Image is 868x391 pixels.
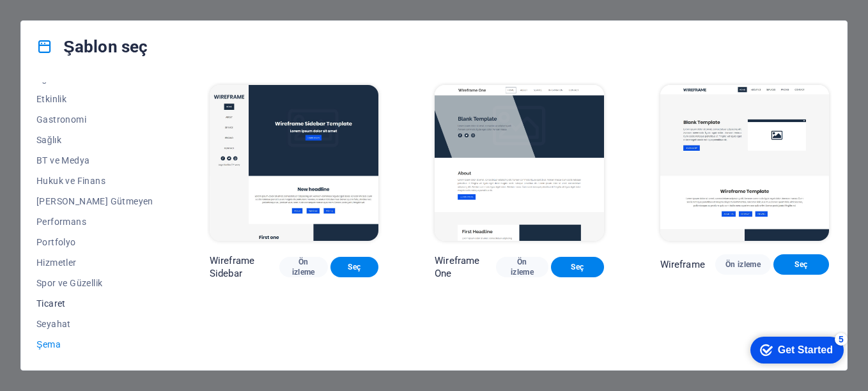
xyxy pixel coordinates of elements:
button: Performans [36,211,153,232]
button: Seç [330,257,379,277]
div: Get Started 5 items remaining, 0% complete [10,6,104,33]
span: Seç [341,262,369,272]
button: [PERSON_NAME] Gütmeyen [36,191,153,211]
button: Ticaret [36,293,153,314]
span: Ön izleme [290,257,318,277]
span: Ön izleme [725,259,761,270]
p: Wireframe [660,258,705,271]
button: Spor ve Güzellik [36,273,153,293]
button: Hizmetler [36,252,153,273]
button: Şema [36,334,153,355]
button: Seç [551,257,603,277]
span: Gastronomi [36,114,153,125]
span: Seç [561,262,593,272]
span: BT ve Medya [36,155,153,165]
span: Ön izleme [506,257,538,277]
button: Ön izleme [715,254,771,275]
span: Etkinlik [36,94,153,104]
img: Wireframe One [435,85,603,241]
span: Seyahat [36,319,153,329]
span: Seç [784,259,819,270]
button: Hukuk ve Finans [36,171,153,191]
span: Sağlık [36,135,153,145]
button: Seyahat [36,314,153,334]
div: Get Started [38,14,93,26]
button: Portfolyo [36,232,153,252]
span: Şema [36,339,153,349]
button: Ön izleme [496,257,548,277]
button: Etkinlik [36,89,153,109]
button: Sağlık [36,130,153,150]
img: Wireframe Sidebar [210,85,378,241]
span: Spor ve Güzellik [36,278,153,288]
h4: Şablon seç [36,36,148,57]
span: Performans [36,217,153,227]
span: Ticaret [36,298,153,309]
button: BT ve Medya [36,150,153,171]
div: 5 [95,3,107,15]
p: Wireframe Sidebar [210,254,279,280]
span: Hukuk ve Finans [36,176,153,186]
span: Portfolyo [36,237,153,247]
button: Seç [773,254,829,275]
span: Hizmetler [36,257,153,268]
button: Ön izleme [279,257,328,277]
p: Wireframe One [435,254,496,280]
button: Gastronomi [36,109,153,130]
img: Wireframe [660,85,829,241]
span: [PERSON_NAME] Gütmeyen [36,196,153,206]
